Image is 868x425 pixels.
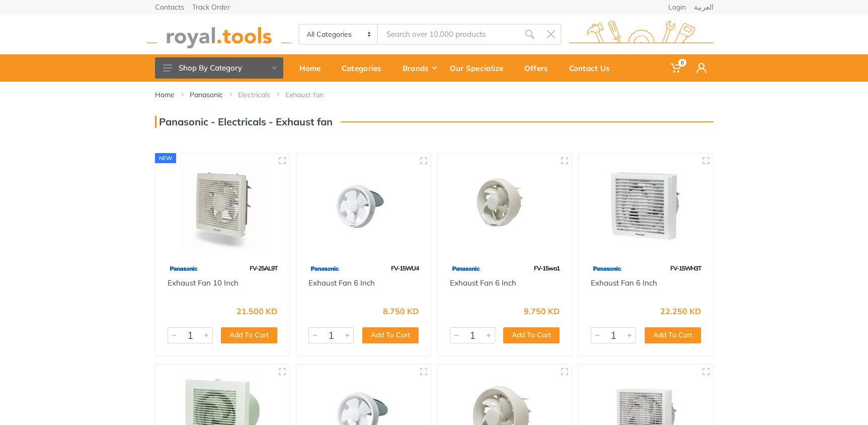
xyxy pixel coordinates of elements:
[443,54,517,82] a: Our Specialize
[591,278,657,288] a: Exhaust Fan 6 Inch
[591,260,623,277] img: 79.webp
[562,54,624,82] a: Contact Us
[221,327,277,343] button: Add To Cart
[517,54,562,82] a: Offers
[147,21,291,48] img: royal.tools Logo
[588,163,704,250] img: Royal Tools - Exhaust Fan 6 Inch
[335,57,396,79] div: Categories
[378,24,519,45] input: Site search
[660,307,701,315] div: 22.250 KD
[155,153,177,163] div: new
[668,4,686,11] a: Login
[447,163,563,250] img: Royal Tools - Exhaust Fan 6 Inch
[305,163,422,250] img: Royal Tools - Exhaust Fan 6 Inch
[569,21,714,48] img: royal.tools Logo
[396,57,443,79] div: Brands
[190,90,223,100] a: Panasonic
[238,90,270,100] a: Electricals
[694,4,714,11] a: العربية
[155,90,175,100] a: Home
[308,260,341,277] img: 79.webp
[383,307,419,315] div: 8.750 KD
[517,57,562,79] div: Offers
[534,264,560,272] span: FV-15wa1
[678,59,686,66] span: 0
[391,264,419,272] span: FV-15WU4
[168,278,239,288] a: Exhaust Fan 10 Inch
[192,4,230,11] a: Track Order
[292,57,335,79] div: Home
[645,327,701,343] button: Add To Cart
[562,57,624,79] div: Contact Us
[503,327,560,343] button: Add To Cart
[524,307,560,315] div: 9.750 KD
[155,57,283,79] button: Shop By Category
[299,25,378,44] select: Category
[168,260,200,277] img: 79.webp
[285,90,339,100] li: Exhaust fan
[250,264,277,272] span: FV-25AL9T
[664,54,689,82] a: 0
[362,327,419,343] button: Add To Cart
[308,278,375,288] a: Exhaust Fan 6 Inch
[236,307,277,315] div: 21.500 KD
[670,264,701,272] span: FV-15WH3T
[443,57,517,79] div: Our Specialize
[335,54,396,82] a: Categories
[292,54,335,82] a: Home
[155,116,333,128] h3: Panasonic - Electricals - Exhaust fan
[155,90,714,100] nav: breadcrumb
[450,278,516,288] a: Exhaust Fan 6 Inch
[450,260,483,277] img: 79.webp
[155,4,184,11] a: Contacts
[165,163,281,250] img: Royal Tools - Exhaust Fan 10 Inch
